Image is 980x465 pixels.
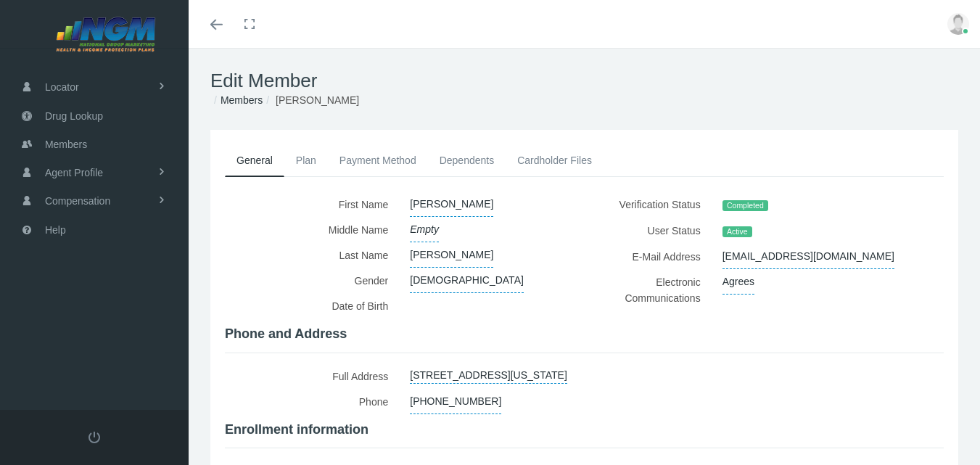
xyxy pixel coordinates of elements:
a: Payment Method [328,144,428,176]
span: Compensation [45,187,110,215]
span: [PERSON_NAME] [276,94,359,106]
h4: Phone and Address [225,326,944,342]
label: Verification Status [596,192,712,218]
h4: Enrollment information [225,422,944,438]
span: [DEMOGRAPHIC_DATA] [410,268,524,293]
a: Cardholder Files [506,144,604,176]
span: Members [45,131,87,158]
span: Drug Lookup [45,102,103,130]
img: NATIONAL GROUP MARKETING [19,16,193,52]
a: Members [221,94,263,106]
a: General [225,144,284,177]
span: Locator [45,73,79,101]
label: User Status [596,218,712,244]
img: user-placeholder.jpg [947,13,969,35]
label: First Name [225,192,399,217]
span: Help [45,216,66,244]
h1: Edit Member [210,70,958,92]
label: Date of Birth [225,293,399,318]
span: [PERSON_NAME] [410,242,493,268]
a: [STREET_ADDRESS][US_STATE] [410,363,567,384]
a: Plan [284,144,328,176]
label: Full Address [225,363,399,389]
label: Middle Name [225,217,399,242]
label: Electronic Communications [596,269,712,310]
span: [EMAIL_ADDRESS][DOMAIN_NAME] [722,244,894,269]
span: Agrees [722,269,754,295]
label: Gender [225,268,399,293]
span: [PHONE_NUMBER] [410,389,501,414]
span: [PERSON_NAME] [410,192,493,217]
label: Last Name [225,242,399,268]
span: Active [722,226,752,238]
span: Completed [722,200,768,212]
label: E-Mail Address [596,244,712,269]
label: Phone [225,389,399,414]
span: Empty [410,217,439,242]
span: Agent Profile [45,159,103,186]
a: Dependents [428,144,506,176]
